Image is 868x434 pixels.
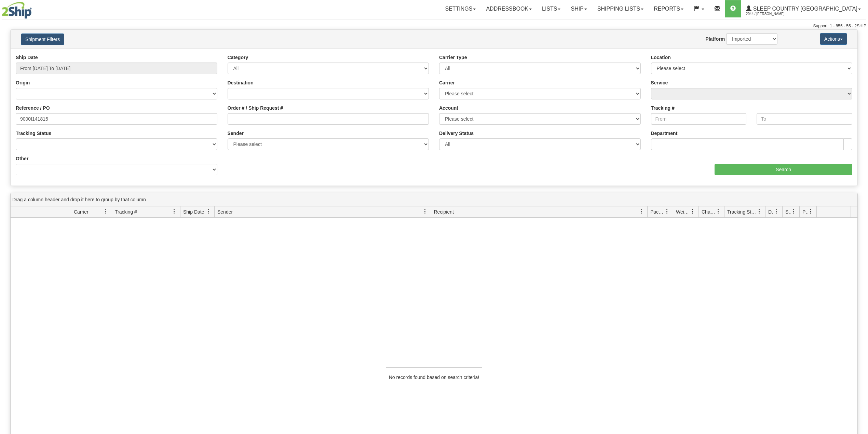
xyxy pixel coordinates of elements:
label: Tracking Status [16,130,51,137]
a: Shipping lists [592,0,649,17]
label: Order # / Ship Request # [228,105,283,111]
label: Tracking # [651,105,675,111]
span: Tracking # [115,208,137,215]
a: Recipient filter column settings [636,206,647,217]
a: Charge filter column settings [713,206,724,217]
a: Ship [566,0,592,17]
a: Packages filter column settings [661,206,673,217]
button: Shipment Filters [21,33,64,45]
span: Delivery Status [768,208,774,215]
label: Ship Date [16,54,38,61]
img: logo2044.jpg [2,2,32,19]
span: Ship Date [183,208,204,215]
div: No records found based on search criteria! [386,367,482,387]
span: Shipment Issues [785,208,791,215]
a: Tracking Status filter column settings [754,206,765,217]
span: Charge [702,208,716,215]
a: Pickup Status filter column settings [805,206,816,217]
a: Settings [440,0,481,17]
div: grid grouping header [11,193,857,206]
a: Tracking # filter column settings [168,206,180,217]
label: Platform [705,36,725,42]
input: From [651,113,747,125]
input: Search [715,164,852,175]
button: Actions [820,33,847,45]
span: Carrier [74,208,89,215]
label: Account [439,105,458,111]
span: Tracking Status [727,208,757,215]
a: Reports [649,0,689,17]
span: Pickup Status [802,208,808,215]
a: Sender filter column settings [419,206,431,217]
label: Service [651,79,668,86]
label: Category [228,54,248,61]
label: Reference / PO [16,105,50,111]
a: Sleep Country [GEOGRAPHIC_DATA] 2044 / [PERSON_NAME] [741,0,866,17]
label: Carrier [439,79,455,86]
a: Ship Date filter column settings [203,206,214,217]
label: Destination [228,79,254,86]
a: Carrier filter column settings [100,206,112,217]
label: Other [16,155,28,162]
iframe: chat widget [852,182,867,252]
span: Packages [650,208,665,215]
label: Department [651,130,678,137]
label: Location [651,54,671,61]
a: Addressbook [481,0,537,17]
a: Delivery Status filter column settings [771,206,782,217]
a: Shipment Issues filter column settings [788,206,799,217]
a: Lists [537,0,566,17]
label: Carrier Type [439,54,467,61]
label: Delivery Status [439,130,474,137]
span: Sender [217,208,233,215]
span: Weight [676,208,690,215]
label: Origin [16,79,30,86]
span: 2044 / [PERSON_NAME] [746,11,797,17]
div: Support: 1 - 855 - 55 - 2SHIP [2,23,866,29]
span: Recipient [434,208,454,215]
label: Sender [228,130,244,137]
span: Sleep Country [GEOGRAPHIC_DATA] [751,6,857,12]
a: Weight filter column settings [687,206,699,217]
input: To [757,113,852,125]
